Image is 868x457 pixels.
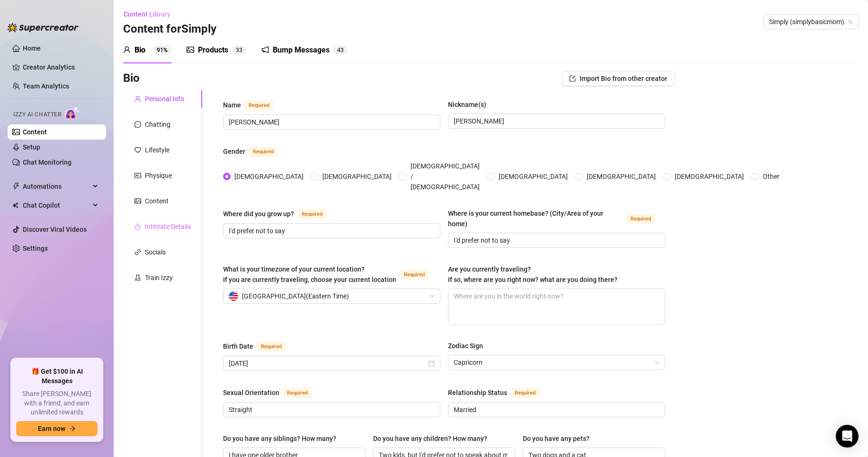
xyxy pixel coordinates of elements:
[223,341,253,352] div: Birth Date
[448,99,493,110] label: Nickname(s)
[223,387,279,398] div: Sexual Orientation
[223,387,322,398] label: Sexual Orientation
[134,172,141,179] span: idcard
[145,196,169,206] div: Content
[223,433,343,444] label: Do you have any siblings? How many?
[124,10,170,18] span: Content Library
[38,425,65,432] span: Earn now
[448,265,617,283] span: Are you currently traveling? If so, where are you right now? what are you doing there?
[523,433,590,444] div: Do you have any pets?
[229,117,433,127] input: Name
[626,214,655,224] span: Required
[333,45,348,55] sup: 43
[836,425,859,448] div: Open Intercom Messenger
[769,15,853,29] span: Simply (simplybasicmom)
[236,47,239,53] span: 3
[134,147,141,153] span: heart
[257,342,286,352] span: Required
[580,75,667,82] span: Import Bio from other creator
[65,106,80,120] img: AI Chatter
[16,367,98,386] span: 🎁 Get $100 in AI Messages
[145,94,184,104] div: Personal Info
[145,145,170,155] div: Lifestyle
[229,291,238,301] img: us
[373,433,494,444] label: Do you have any children? How many?
[223,100,241,110] div: Name
[229,358,426,369] input: Birth Date
[340,47,344,53] span: 3
[261,46,269,53] span: notification
[273,44,330,56] div: Bump Messages
[448,208,623,229] div: Where is your current homebase? (City/Area of your home)
[23,198,90,213] span: Chat Copilot
[134,223,141,230] span: fire
[23,245,48,252] a: Settings
[16,389,98,417] span: Share [PERSON_NAME] with a friend, and earn unlimited rewards
[511,388,539,398] span: Required
[123,7,178,22] button: Content Library
[223,341,296,352] label: Birth Date
[145,119,170,130] div: Chatting
[223,146,288,157] label: Gender
[123,22,216,37] h3: Content for Simply
[123,71,140,86] h3: Bio
[319,171,395,182] span: [DEMOGRAPHIC_DATA]
[198,44,228,56] div: Products
[187,46,194,53] span: picture
[229,404,433,415] input: Sexual Orientation
[249,147,277,157] span: Required
[12,202,18,209] img: Chat Copilot
[562,71,675,86] button: Import Bio from other creator
[145,272,173,283] div: Train Izzy
[23,128,47,136] a: Content
[153,45,171,55] sup: 91%
[283,388,312,398] span: Required
[407,161,483,192] span: [DEMOGRAPHIC_DATA] / [DEMOGRAPHIC_DATA]
[223,146,245,157] div: Gender
[337,47,340,53] span: 4
[671,171,748,182] span: [DEMOGRAPHIC_DATA]
[23,143,40,151] a: Setup
[448,99,486,110] div: Nickname(s)
[298,209,326,220] span: Required
[448,387,507,398] div: Relationship Status
[454,235,658,246] input: Where is your current homebase? (City/Area of your home)
[12,183,20,190] span: thunderbolt
[495,171,572,182] span: [DEMOGRAPHIC_DATA]
[454,355,660,369] span: Capricorn
[454,116,658,126] input: Nickname(s)
[13,110,61,119] span: Izzy AI Chatter
[583,171,660,182] span: [DEMOGRAPHIC_DATA]
[145,221,191,232] div: Intimate Details
[134,249,141,255] span: link
[23,226,87,233] a: Discover Viral Videos
[569,75,576,82] span: import
[229,226,433,236] input: Where did you grow up?
[245,100,273,111] span: Required
[454,404,658,415] input: Relationship Status
[448,341,490,351] label: Zodiac Sign
[134,44,145,56] div: Bio
[848,19,853,25] span: team
[134,96,141,102] span: user
[23,179,90,194] span: Automations
[448,208,665,229] label: Where is your current homebase? (City/Area of your home)
[223,433,336,444] div: Do you have any siblings? How many?
[231,171,307,182] span: [DEMOGRAPHIC_DATA]
[232,45,246,55] sup: 33
[134,274,141,281] span: experiment
[69,425,76,432] span: arrow-right
[373,433,487,444] div: Do you have any children? How many?
[759,171,783,182] span: Other
[145,247,166,257] div: Socials
[523,433,596,444] label: Do you have any pets?
[23,60,98,75] a: Creator Analytics
[239,47,242,53] span: 3
[223,99,284,111] label: Name
[8,23,79,32] img: logo-BBDzfeDw.svg
[134,198,141,204] span: picture
[448,387,550,398] label: Relationship Status
[23,158,72,166] a: Chat Monitoring
[223,208,337,220] label: Where did you grow up?
[145,170,172,181] div: Physique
